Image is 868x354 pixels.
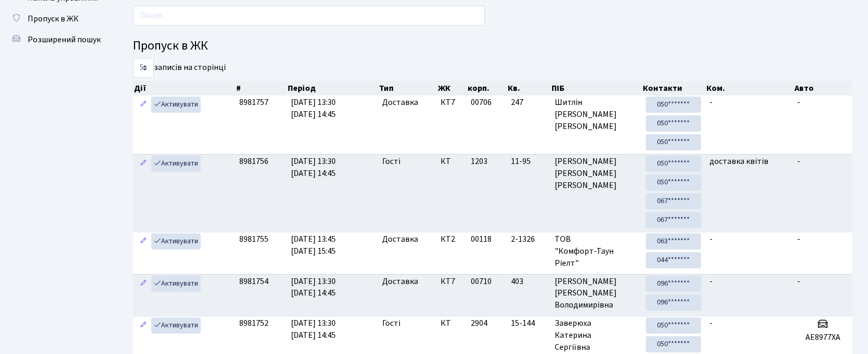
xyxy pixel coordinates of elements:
[382,156,400,168] span: Гості
[291,97,336,120] span: [DATE] 13:30 [DATE] 14:45
[471,276,492,287] span: 00710
[471,156,487,167] span: 1203
[798,97,801,108] span: -
[798,333,848,343] h5: АЕ8977ХА
[441,317,462,329] span: КТ
[239,233,268,245] span: 8981755
[798,156,801,167] span: -
[555,317,637,353] span: Заверюха Катерина Сергіївна
[710,97,713,108] span: -
[471,97,492,108] span: 00706
[705,81,793,96] th: Ком.
[511,156,546,168] span: 11-95
[382,317,400,329] span: Гості
[151,97,201,113] a: Активувати
[710,317,713,329] span: -
[137,97,150,113] a: Редагувати
[291,317,336,341] span: [DATE] 13:30 [DATE] 14:45
[239,97,268,108] span: 8981757
[5,29,109,50] a: Розширений пошук
[710,276,713,287] span: -
[382,276,418,288] span: Доставка
[151,317,201,334] a: Активувати
[239,276,268,287] span: 8981754
[511,317,546,329] span: 15-144
[471,317,487,329] span: 2904
[378,81,436,96] th: Тип
[382,97,418,109] span: Доставка
[555,97,637,133] span: Шитлін [PERSON_NAME] [PERSON_NAME]
[137,276,150,292] a: Редагувати
[287,81,378,96] th: Період
[291,156,336,179] span: [DATE] 13:30 [DATE] 14:45
[441,97,462,109] span: КТ7
[507,81,551,96] th: Кв.
[291,233,336,257] span: [DATE] 13:45 [DATE] 15:45
[441,156,462,168] span: КТ
[555,156,637,192] span: [PERSON_NAME] [PERSON_NAME] [PERSON_NAME]
[28,13,79,25] span: Пропуск в ЖК
[133,58,154,78] select: записів на сторінці
[441,233,462,245] span: КТ2
[511,97,546,109] span: 247
[5,8,109,29] a: Пропуск в ЖК
[235,81,287,96] th: #
[28,34,101,45] span: Розширений пошук
[151,156,201,172] a: Активувати
[471,233,492,245] span: 00118
[137,317,150,334] a: Редагувати
[441,276,462,288] span: КТ7
[291,276,336,299] span: [DATE] 13:30 [DATE] 14:45
[137,156,150,172] a: Редагувати
[551,81,642,96] th: ПІБ
[511,276,546,288] span: 403
[382,233,418,245] span: Доставка
[710,156,768,167] span: доставка квітів
[137,233,150,250] a: Редагувати
[467,81,507,96] th: корп.
[437,81,467,96] th: ЖК
[151,233,201,250] a: Активувати
[555,276,637,312] span: [PERSON_NAME] [PERSON_NAME] Володимирівна
[555,233,637,269] span: ТОВ "Комфорт-Таун Ріелт"
[642,81,705,96] th: Контакти
[798,276,801,287] span: -
[151,276,201,292] a: Активувати
[133,58,226,78] label: записів на сторінці
[239,317,268,329] span: 8981752
[133,39,852,54] h4: Пропуск в ЖК
[793,81,852,96] th: Авто
[710,233,713,245] span: -
[133,6,485,26] input: Пошук
[798,233,801,245] span: -
[239,156,268,167] span: 8981756
[511,233,546,245] span: 2-1326
[133,81,235,96] th: Дії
